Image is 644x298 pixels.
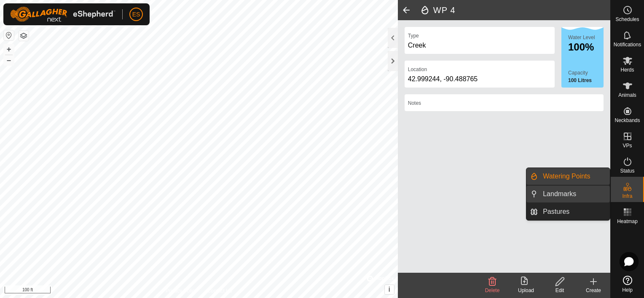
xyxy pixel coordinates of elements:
[166,287,197,295] a: Privacy Policy
[622,287,633,293] span: Help
[568,42,604,52] div: 100%
[568,77,604,84] label: 100 Litres
[207,287,232,295] a: Contact Us
[538,186,610,202] a: Landmarks
[568,35,595,40] label: Water Level
[408,74,551,84] div: 42.999244, -90.488765
[620,168,634,173] span: Status
[4,30,14,40] button: Reset Map
[408,32,419,40] label: Type
[526,186,610,202] li: Landmarks
[611,272,644,296] a: Help
[623,143,632,148] span: VPs
[420,5,610,15] h2: WP 4
[543,287,577,294] div: Edit
[408,66,427,73] label: Location
[19,31,29,41] button: Map Layers
[568,69,604,77] label: Capacity
[543,207,569,217] span: Pastures
[408,40,551,51] div: Creek
[509,287,543,294] div: Upload
[617,219,638,224] span: Heatmap
[577,287,610,294] div: Create
[615,17,639,22] span: Schedules
[526,168,610,185] li: Watering Points
[526,203,610,220] li: Pastures
[4,55,14,65] button: –
[485,287,500,293] span: Delete
[4,44,14,54] button: +
[389,286,390,293] span: i
[614,42,641,47] span: Notifications
[538,168,610,185] a: Watering Points
[538,203,610,220] a: Pastures
[543,171,590,181] span: Watering Points
[385,285,394,294] button: i
[614,118,640,123] span: Neckbands
[408,99,421,107] label: Notes
[132,10,140,19] span: ES
[543,189,576,199] span: Landmarks
[618,93,636,98] span: Animals
[622,194,632,199] span: Infra
[620,67,634,72] span: Herds
[10,7,115,22] img: Gallagher Logo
